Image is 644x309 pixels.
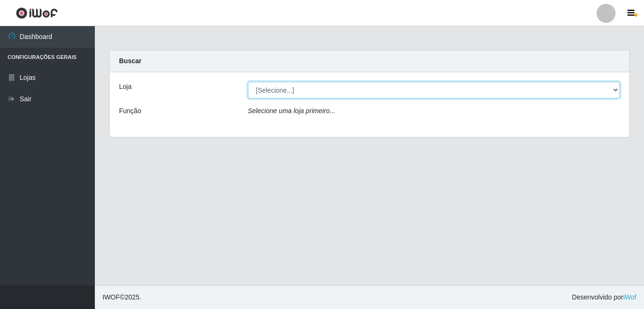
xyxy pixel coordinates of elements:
[119,82,131,92] label: Loja
[119,57,141,65] strong: Buscar
[248,107,335,115] i: Selecione uma loja primeiro...
[572,292,636,302] span: Desenvolvido por
[16,7,58,19] img: CoreUI Logo
[102,292,141,302] span: © 2025 .
[119,106,141,116] label: Função
[623,293,636,301] a: iWof
[102,293,120,301] span: IWOF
